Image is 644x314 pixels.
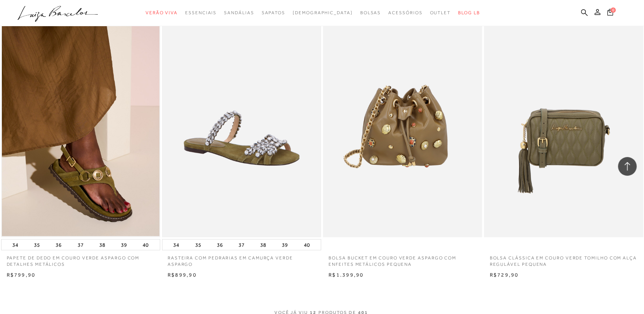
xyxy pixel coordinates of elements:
a: noSubCategoriesText [430,6,451,20]
button: 34 [171,239,181,250]
button: 34 [10,239,21,250]
button: 37 [236,239,247,250]
span: Outlet [430,10,451,15]
span: R$1.399,90 [329,271,364,277]
button: 40 [140,239,151,250]
button: 39 [119,239,129,250]
span: Essenciais [185,10,217,15]
button: 38 [97,239,108,250]
span: [DEMOGRAPHIC_DATA] [293,10,353,15]
span: Sandálias [224,10,254,15]
span: Verão Viva [146,10,178,15]
a: noSubCategoriesText [261,6,285,20]
a: PAPETE DE DEDO EM COURO VERDE ASPARGO COM DETALHES METÁLICOS [1,250,160,267]
a: BOLSA BUCKET EM COURO VERDE ASPARGO COM ENFEITES METÁLICOS PEQUENA [323,250,482,267]
button: 35 [32,239,42,250]
a: BLOG LB [458,6,480,20]
a: noSubCategoriesText [185,6,217,20]
button: 37 [75,239,86,250]
a: BOLSA CLÁSSICA EM COURO VERDE TOMILHO COM ALÇA REGULÁVEL PEQUENA [484,250,643,267]
a: noSubCategoriesText [146,6,178,20]
button: 38 [258,239,268,250]
span: Acessórios [388,10,422,15]
span: R$799,90 [7,271,36,277]
span: R$729,90 [489,271,519,277]
span: Bolsas [360,10,381,15]
span: BLOG LB [458,10,480,15]
span: R$899,90 [168,271,197,277]
a: noSubCategoriesText [224,6,254,20]
span: 0 [610,7,616,13]
a: noSubCategoriesText [293,6,353,20]
button: 36 [53,239,64,250]
button: 39 [280,239,290,250]
button: 36 [215,239,225,250]
button: 35 [193,239,203,250]
a: noSubCategoriesText [360,6,381,20]
button: 40 [301,239,312,250]
span: Sapatos [261,10,285,15]
button: 0 [605,8,615,18]
a: noSubCategoriesText [388,6,422,20]
a: RASTEIRA COM PEDRARIAS EM CAMURÇA VERDE ASPARGO [162,250,321,267]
